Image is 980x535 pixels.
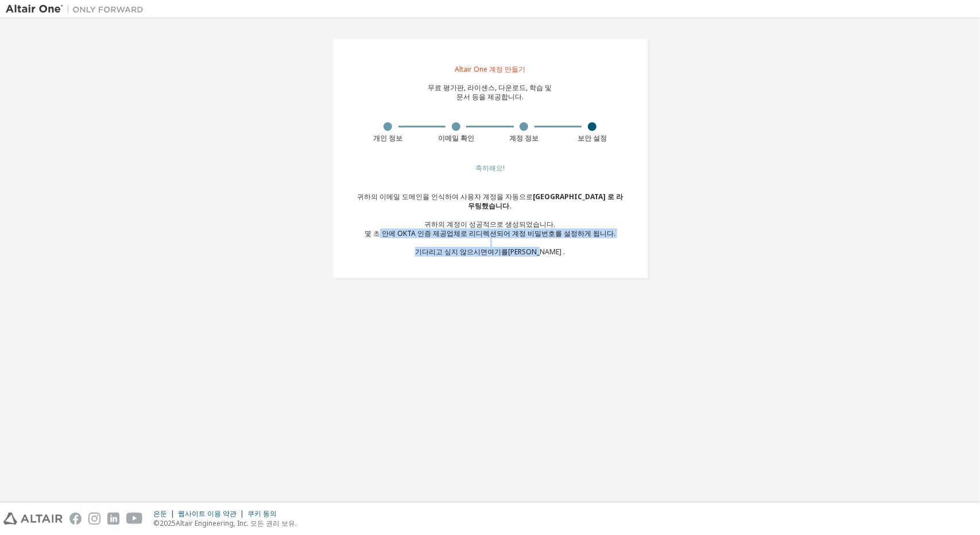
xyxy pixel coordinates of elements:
[153,518,160,528] font: ©
[88,513,100,525] img: instagram.svg
[160,518,176,528] font: 2025
[6,3,149,15] img: 알타이르 원
[373,133,402,143] font: 개인 정보
[455,64,525,74] font: Altair One 계정 만들기
[468,192,623,211] font: [GEOGRAPHIC_DATA] 로 라우팅했습니다
[126,513,143,525] img: youtube.svg
[357,192,533,201] font: 귀하의 이메일 도메인을 인식하여 사용자 계정을 자동으로
[456,92,524,102] font: 문서 등을 제공합니다.
[107,513,119,525] img: linkedin.svg
[247,509,277,518] font: 쿠키 동의
[487,247,508,257] a: 여기를
[475,163,505,173] font: 축하해요!
[176,518,297,528] font: Altair Engineering, Inc. 모든 권리 보유.
[365,228,615,238] font: 몇 초 안에 OKTA 인증 제공업체로 리디렉션되어 계정 비밀번호를 설정하게 됩니다.
[3,513,63,525] img: altair_logo.svg
[510,201,512,211] font: .
[509,133,539,143] font: 계정 정보
[415,247,487,257] font: 기다리고 싶지 않으시면
[178,509,237,518] font: 웹사이트 이용 약관
[578,133,607,143] font: 보안 설정
[425,219,556,229] font: 귀하의 계정이 성공적으로 생성되었습니다.
[438,133,474,143] font: 이메일 확인
[69,513,82,525] img: facebook.svg
[428,83,552,92] font: 무료 평가판, 라이센스, 다운로드, 학습 및
[508,247,565,257] font: [PERSON_NAME] .
[153,509,167,518] font: 은둔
